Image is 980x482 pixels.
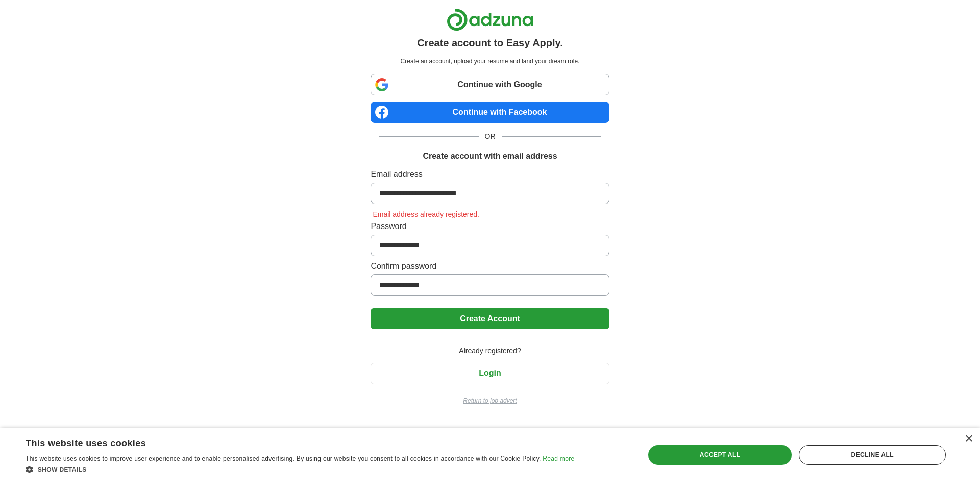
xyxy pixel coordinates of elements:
a: Continue with Google [371,74,609,95]
label: Confirm password [371,260,609,272]
span: Already registered? [453,346,527,357]
button: Login [371,363,609,384]
p: Create an account, upload your resume and land your dream role. [373,57,607,66]
a: Read more, opens a new window [543,455,574,462]
div: Close [965,435,972,443]
button: Create Account [371,308,609,329]
h1: Create account with email address [423,150,557,162]
a: Return to job advert [371,396,609,405]
span: Show details [38,466,87,473]
div: This website uses cookies [26,434,549,449]
label: Password [371,220,609,233]
a: Continue with Facebook [371,102,609,123]
label: Email address [371,168,609,181]
a: Login [371,369,609,377]
div: Decline all [799,445,946,465]
span: This website uses cookies to improve user experience and to enable personalised advertising. By u... [26,455,541,462]
img: Adzuna logo [447,8,533,31]
div: Show details [26,464,574,474]
div: Accept all [648,445,792,465]
span: OR [479,131,502,142]
h1: Create account to Easy Apply. [417,35,563,50]
span: Email address already registered. [371,210,481,218]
